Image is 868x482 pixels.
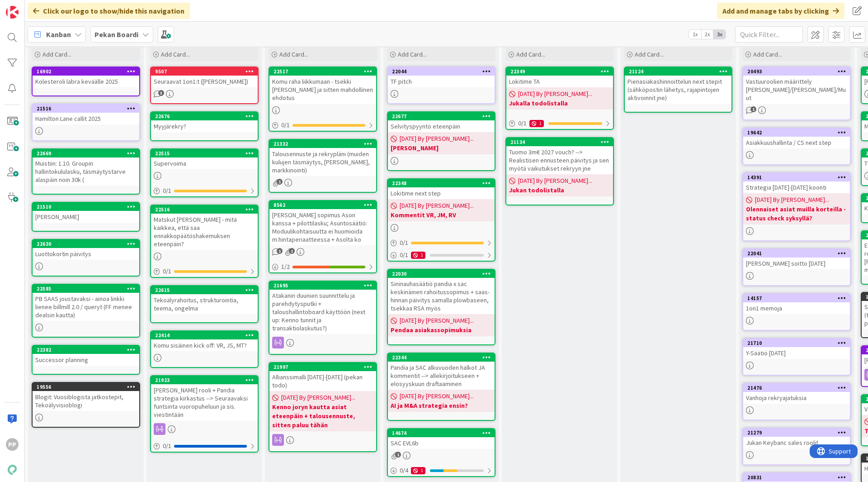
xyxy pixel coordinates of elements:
div: Blogit: Vuosiblogista jatkostepit, Tekoälyvisioblogi [33,391,139,411]
div: Strategia [DATE]-[DATE] koonti [743,181,850,193]
div: 16902 [37,68,139,75]
div: 20493 [743,67,850,76]
span: Support [19,1,41,12]
div: PP [6,438,19,451]
div: PB SAAS joustavaksi - ainoa linkki lienee billmill 2.0 / queryt (FF menee dealsin kautta) [33,293,139,321]
a: 22677Selvityspyyntö eteenpäin[DATE] By [PERSON_NAME]...[PERSON_NAME] [387,111,495,171]
div: Lokitime next step [388,187,495,199]
div: 21997 [274,364,376,370]
div: 22630 [33,240,139,248]
a: 22348Lokitime next step[DATE] By [PERSON_NAME]...Kommentit VR, JM, RV0/10/11 [387,178,495,262]
div: Vanhoja rekryajatuksia [743,392,850,404]
div: Sininauhasäätiö pandia x sac keskinäinen rahoitussopimus + saas-hinnan päivitys samalla plowbasee... [388,278,495,314]
div: Successor planning [33,354,139,366]
div: 22517 [274,68,376,75]
div: 19642 [743,129,850,137]
div: 21332 [274,141,376,147]
div: 14157 [743,294,850,302]
div: 1/2 [269,261,376,272]
div: 22669 [33,149,139,157]
span: [DATE] By [PERSON_NAME]... [400,391,474,401]
div: 21923[PERSON_NAME] rooli + Pandia strategia kirkastus --> Seuraavaksi funtsinta vuoropuheluun ja ... [151,376,258,420]
div: Talousennuste ja rekrypläni (muiden kulujen täsmäytys, [PERSON_NAME], markkinointi) [269,148,376,176]
div: 8562 [269,201,376,209]
span: [DATE] By [PERSON_NAME]... [518,89,592,99]
div: 21695 [269,282,376,290]
div: 22677Selvityspyyntö eteenpäin [388,112,495,132]
div: 21124 [629,68,731,75]
div: 14391 [743,173,850,181]
a: 16902Kolesteroli labra keväälle 2025 [32,67,140,96]
div: 22044TF pitch [388,67,495,87]
div: 14391 [747,174,850,181]
div: 21516Hamilton Lane callit 2025 [33,105,139,124]
a: 21476Vanhoja rekryajatuksia [742,383,851,420]
div: 19556 [33,383,139,391]
div: 22382 [33,346,139,354]
b: Olennaiset asiat muilla korteilla - status check syksyllä? [746,205,847,223]
div: 1 [411,252,425,259]
div: 9507Seuraavat 1on1:t ([PERSON_NAME]) [151,67,258,87]
div: 22044 [392,68,495,75]
div: 21124 [625,67,731,76]
div: 22349 [510,68,613,75]
div: Allianssimalli [DATE]-[DATE] (pekan todo) [269,371,376,391]
b: AI ja M&A strategia ensin? [391,401,492,410]
div: 21516 [33,105,139,113]
span: Kanban [46,29,71,40]
div: Atakanin duunien suunnittelu ja parehdytysputki + taloushallintoboard käyttöön (next up: Kenno tu... [269,290,376,334]
span: 0 / 1 [163,267,171,276]
div: Tuomo 3m€ 2027 vouch? --> Realistisen ennusteen päivitys ja sen myötä vaikutukset rekryyn jne [506,146,613,174]
div: 21997Allianssimalli [DATE]-[DATE] (pekan todo) [269,363,376,391]
a: 14391Strategia [DATE]-[DATE] koonti[DATE] By [PERSON_NAME]...Olennaiset asiat muilla korteilla - ... [742,172,851,241]
div: 22517 [269,67,376,76]
div: 22676 [151,112,258,120]
div: Hamilton Lane callit 2025 [33,113,139,124]
div: 19642 [747,129,850,136]
a: 21279Jukan Keybanc sales roolit [742,428,851,465]
div: 8562[PERSON_NAME] sopimus Ason kanssa + pilottilasku; Asuntosäätiö: Moduulikohtaisuutta ei huomio... [269,201,376,245]
div: 21332Talousennuste ja rekrypläni (muiden kulujen täsmäytys, [PERSON_NAME], markkinointi) [269,140,376,176]
div: Lokitime TA [506,76,613,87]
div: 21124Pienasiakashinnoittelun next stepit (sähköpostin lähetys, rajapintojen aktivoinnit jne) [625,67,731,104]
div: Luottokortin päivitys [33,248,139,260]
div: 0/1 [151,440,258,452]
div: 22414 [151,331,258,339]
div: 22585PB SAAS joustavaksi - ainoa linkki lienee billmill 2.0 / queryt (FF menee dealsin kautta) [33,285,139,321]
div: 141571on1 memoja [743,294,850,314]
span: 1 / 2 [281,262,290,272]
a: 21332Talousennuste ja rekrypläni (muiden kulujen täsmäytys, [PERSON_NAME], markkinointi) [269,139,377,193]
a: 21134Tuomo 3m€ 2027 vouch? --> Realistisen ennusteen päivitys ja sen myötä vaikutukset rekryyn jn... [505,137,614,205]
div: 14157 [747,295,850,301]
div: Pandia ja SAC alkuvuoden halkot JA kommentit --> allekirjoitukseen + elosyyskuun draftaaminen [388,362,495,390]
a: 19642Asiakkuushallinta / CS next step [742,128,851,165]
span: 1 [395,452,401,458]
a: 21695Atakanin duunien suunnittelu ja parehdytysputki + taloushallintoboard käyttöön (next up: Ken... [269,281,377,355]
div: 21476Vanhoja rekryajatuksia [743,384,850,404]
a: 22676Myyjärekry? [150,111,259,141]
div: 22348 [388,179,495,187]
a: 21923[PERSON_NAME] rooli + Pandia strategia kirkastus --> Seuraavaksi funtsinta vuoropuheluun ja ... [150,375,259,453]
div: 0/1 [151,266,258,277]
span: Add Card... [161,50,190,58]
div: 0/41 [388,465,495,476]
span: Add Card... [635,50,664,58]
div: 19556 [37,384,139,390]
div: 22030 [388,270,495,278]
div: Seuraavat 1on1:t ([PERSON_NAME]) [151,76,258,87]
div: 19556Blogit: Vuosiblogista jatkostepit, Tekoälyvisioblogi [33,383,139,411]
span: 1 [277,179,283,185]
div: SAC EVL6b [388,437,495,449]
div: 22041 [743,249,850,258]
span: 1x [689,30,701,39]
a: 22344Pandia ja SAC alkuvuoden halkot JA kommentit --> allekirjoitukseen + elosyyskuun draftaamine... [387,353,495,421]
div: 22515 [151,149,258,157]
div: 21516 [37,105,139,112]
span: [DATE] By [PERSON_NAME]... [400,316,474,325]
a: 22515Supervoima0/1 [150,148,259,197]
div: 22382Successor planning [33,346,139,366]
div: 22630Luottokortin päivitys [33,240,139,260]
div: 22630 [37,241,139,247]
div: 22515 [155,150,258,157]
div: 0/1 [269,119,376,131]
